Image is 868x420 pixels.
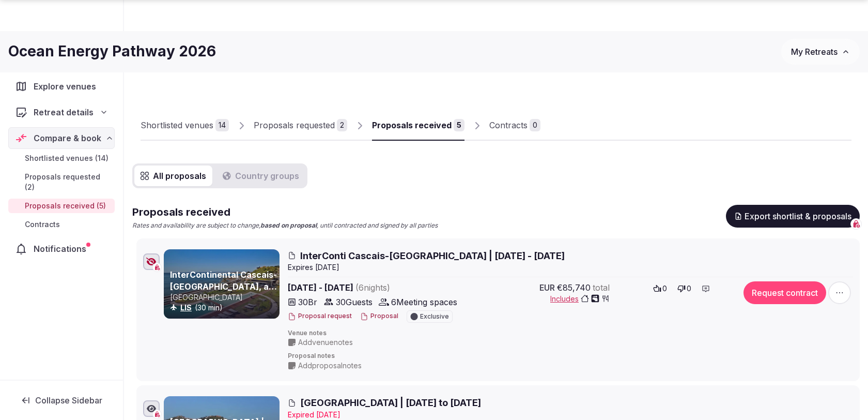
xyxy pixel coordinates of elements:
[489,119,528,131] div: Contracts
[8,41,216,62] h1: Ocean Energy Pathway 2026
[454,119,464,131] div: 5
[650,281,670,296] button: 0
[180,303,192,312] a: LIS
[288,329,853,338] span: Venue notes
[8,170,115,194] a: Proposals requested (2)
[34,80,100,93] span: Explore venues
[360,312,398,321] button: Proposal
[420,313,449,320] span: Exclusive
[141,119,213,131] div: Shortlisted venues
[34,106,94,118] span: Retreat details
[260,221,317,229] strong: based on proposal
[391,296,457,308] span: 6 Meeting spaces
[8,199,115,213] a: Proposals received (5)
[662,283,667,294] span: 0
[215,119,229,131] div: 14
[300,249,565,262] span: InterConti Cascais-[GEOGRAPHIC_DATA] | [DATE] - [DATE]
[288,262,853,273] div: Expire s [DATE]
[298,296,317,308] span: 30 Br
[8,389,115,412] button: Collapse Sidebar
[34,132,101,144] span: Compare & book
[254,119,335,131] div: Proposals requested
[134,166,212,186] button: All proposals
[25,201,106,211] span: Proposals received (5)
[170,292,277,303] p: [GEOGRAPHIC_DATA]
[8,76,115,97] a: Explore venues
[34,243,90,255] span: Notifications
[300,396,481,409] span: [GEOGRAPHIC_DATA] | [DATE] to [DATE]
[35,395,102,406] span: Collapse Sidebar
[557,281,591,294] span: €85,740
[216,166,305,186] button: Country groups
[593,281,610,294] span: total
[25,153,109,163] span: Shortlisted venues (14)
[132,205,438,219] h2: Proposals received
[336,296,373,308] span: 30 Guests
[288,312,352,321] button: Proposal request
[674,281,694,296] button: 0
[743,281,826,304] button: Request contract
[141,111,229,141] a: Shortlisted venues14
[791,47,838,57] span: My Retreats
[372,119,452,131] div: Proposals received
[781,39,860,65] button: My Retreats
[132,221,438,230] p: Rates and availability are subject to change, , until contracted and signed by all parties
[170,303,277,313] div: (30 min)
[298,361,362,371] span: Add proposal notes
[25,219,60,230] span: Contracts
[355,282,390,293] span: ( 6 night s )
[254,111,347,141] a: Proposals requested2
[288,410,853,420] div: Expire d [DATE]
[550,294,610,304] button: Includes
[8,151,115,166] a: Shortlisted venues (14)
[687,283,691,294] span: 0
[25,172,111,192] span: Proposals requested (2)
[8,217,115,232] a: Contracts
[489,111,540,141] a: Contracts0
[539,281,555,294] span: EUR
[288,352,853,361] span: Proposal notes
[372,111,464,141] a: Proposals received5
[726,205,860,228] button: Export shortlist & proposals
[288,281,470,294] span: [DATE] - [DATE]
[337,119,347,131] div: 2
[530,119,540,131] div: 0
[170,269,277,303] a: InterContinental Cascais-[GEOGRAPHIC_DATA], an [GEOGRAPHIC_DATA]
[8,238,115,260] a: Notifications
[298,337,353,348] span: Add venue notes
